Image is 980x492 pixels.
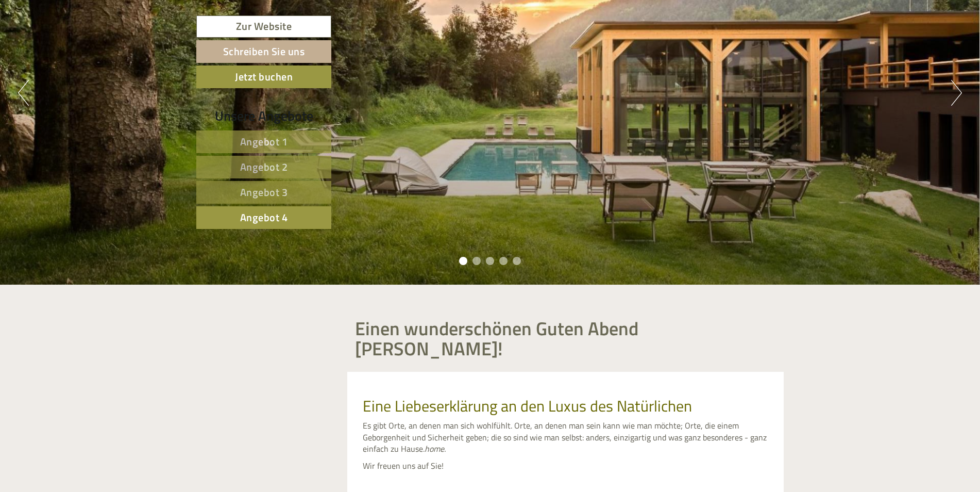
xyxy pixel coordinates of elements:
h1: Einen wunderschönen Guten Abend [PERSON_NAME]! [355,318,776,359]
em: home. [425,442,446,455]
span: Angebot 3 [240,184,288,200]
div: Unsere Angebote [196,106,331,125]
button: Previous [18,80,29,106]
span: Angebot 4 [240,209,288,225]
div: [GEOGRAPHIC_DATA] [15,30,159,38]
a: Jetzt buchen [196,65,331,88]
small: 19:22 [15,50,159,57]
button: Senden [340,267,406,290]
span: Angebot 1 [240,134,288,150]
div: Freitag [182,8,224,25]
button: Next [951,80,962,106]
span: Eine Liebeserklärung an den Luxus des Natürlichen [363,394,692,418]
a: Schreiben Sie uns [196,40,331,63]
a: Zur Website [196,15,331,38]
div: Guten Tag, wie können wir Ihnen helfen? [8,28,164,59]
p: Es gibt Orte, an denen man sich wohlfühlt. Orte, an denen man sein kann wie man möchte; Orte, die... [363,420,769,455]
span: Angebot 2 [240,159,288,175]
p: Wir freuen uns auf Sie! [363,460,769,472]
